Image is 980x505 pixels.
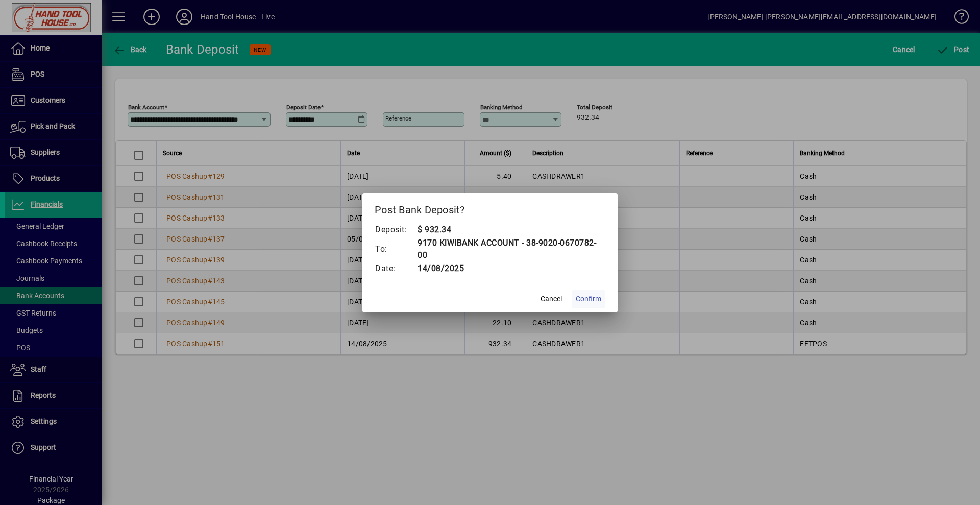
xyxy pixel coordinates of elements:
button: Cancel [535,290,568,308]
td: To: [375,236,417,262]
td: $ 932.34 [417,223,605,236]
span: Cancel [541,294,562,304]
td: Date: [375,262,417,275]
td: 9170 KIWIBANK ACCOUNT - 38-9020-0670782-00 [417,236,605,262]
h2: Post Bank Deposit? [362,193,618,223]
td: Deposit: [375,223,417,236]
td: 14/08/2025 [417,262,605,275]
button: Confirm [572,290,605,308]
span: Confirm [576,294,601,304]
